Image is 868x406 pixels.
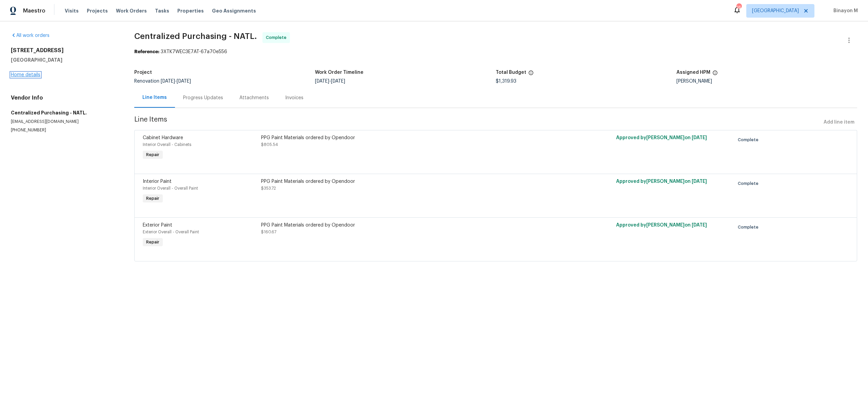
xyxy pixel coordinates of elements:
span: [DATE] [331,79,345,84]
h4: Vendor Info [11,94,118,101]
span: Complete [738,180,761,187]
span: Interior Paint [143,179,172,184]
span: Exterior Paint [143,223,172,228]
span: $160.67 [261,230,276,234]
div: Invoices [285,94,303,101]
div: PPG Paint Materials ordered by Opendoor [261,178,553,185]
span: Binayon M [831,7,858,14]
span: [DATE] [692,179,707,184]
p: [EMAIL_ADDRESS][DOMAIN_NAME] [11,119,118,125]
span: [GEOGRAPHIC_DATA] [752,7,799,14]
h5: Work Order Timeline [315,70,363,75]
h5: Total Budget [496,70,526,75]
span: [DATE] [692,135,707,140]
span: Centralized Purchasing - NATL. [134,32,257,40]
span: Complete [738,136,761,143]
div: Attachments [239,94,269,101]
div: PPG Paint Materials ordered by Opendoor [261,134,553,141]
div: Line Items [142,94,167,101]
span: Projects [87,7,108,14]
span: Line Items [134,116,821,129]
span: Complete [738,224,761,231]
span: - [315,79,345,84]
h5: Assigned HPM [676,70,710,75]
span: [DATE] [161,79,175,84]
span: Interior Overall - Overall Paint [143,186,198,190]
span: Renovation [134,79,191,84]
span: $805.54 [261,143,278,147]
span: Geo Assignments [212,7,256,14]
span: Repair [143,239,162,245]
h5: Centralized Purchasing - NATL. [11,109,118,116]
div: [PERSON_NAME] [676,79,857,84]
span: Tasks [155,8,169,13]
span: Repair [143,151,162,158]
span: Approved by [PERSON_NAME] on [616,223,707,228]
span: Maestro [23,7,45,14]
span: Approved by [PERSON_NAME] on [616,135,707,140]
span: Interior Overall - Cabinets [143,143,191,147]
h5: [GEOGRAPHIC_DATA] [11,57,118,63]
div: Progress Updates [183,94,223,101]
span: Complete [266,34,289,41]
a: All work orders [11,33,50,38]
div: 16 [736,4,741,11]
span: The hpm assigned to this work order. [712,70,718,79]
span: [DATE] [315,79,329,84]
span: Properties [177,7,204,14]
div: 3XTK7WEC3E7AT-67a70e556 [134,48,857,55]
span: Approved by [PERSON_NAME] on [616,179,707,184]
a: Home details [11,72,40,77]
span: - [161,79,191,84]
span: Visits [65,7,79,14]
div: PPG Paint Materials ordered by Opendoor [261,222,553,229]
h2: [STREET_ADDRESS] [11,47,118,54]
h5: Project [134,70,152,75]
span: Work Orders [116,7,147,14]
span: $1,319.93 [496,79,516,84]
span: [DATE] [692,223,707,228]
span: Repair [143,195,162,202]
span: The total cost of line items that have been proposed by Opendoor. This sum includes line items th... [528,70,534,79]
p: [PHONE_NUMBER] [11,127,118,133]
span: [DATE] [177,79,191,84]
span: Exterior Overall - Overall Paint [143,230,199,234]
span: $353.72 [261,186,276,190]
span: Cabinet Hardware [143,135,183,140]
b: Reference: [134,49,159,54]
